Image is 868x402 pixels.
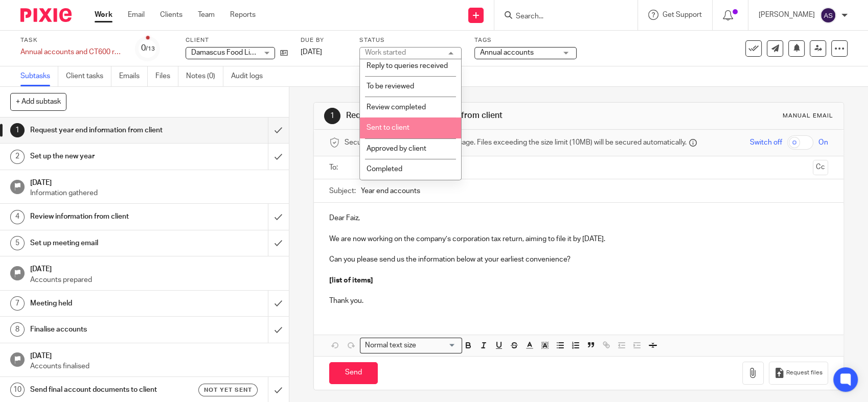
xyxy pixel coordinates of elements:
h1: [DATE] [30,175,279,188]
span: Approved by client [367,145,426,152]
p: We are now working on the company’s corporation tax return, aiming to file it by [DATE]. [329,234,828,244]
div: 1 [10,123,25,137]
h1: Meeting held [30,296,182,311]
h1: [DATE] [30,348,279,361]
h1: Request year end information from client [346,110,601,121]
a: Audit logs [231,66,270,86]
h1: [DATE] [30,262,279,274]
span: Normal text size [362,340,418,351]
span: Reply to queries received [367,62,448,69]
label: Client [186,36,288,44]
div: Annual accounts and CT600 return - 2025 [20,47,123,57]
strong: [list of items] [329,277,373,284]
span: Request files [786,369,823,377]
div: 2 [10,150,25,164]
label: To: [329,162,340,173]
span: Review completed [367,104,426,111]
span: Sent to client [367,124,409,131]
p: Dear Faiz, [329,213,828,223]
div: 1 [324,108,340,124]
div: 10 [10,383,25,397]
h1: Send final account documents to client [30,382,182,397]
span: Completed [367,165,402,173]
div: 8 [10,322,25,337]
p: Can you please send us the information below at your earliest convenience? [329,254,828,265]
input: Search [515,12,607,21]
span: To be reviewed [367,83,414,90]
span: Secure the attachments in this message. Files exceeding the size limit (10MB) will be secured aut... [345,137,687,148]
h1: Set up the new year [30,149,182,164]
span: Not yet sent [204,386,252,394]
span: Damascus Food Limited [191,49,268,56]
input: Send [329,362,378,384]
span: [DATE] [301,49,322,56]
span: Annual accounts [480,49,534,56]
a: Notes (0) [186,66,223,86]
h1: Finalise accounts [30,322,182,337]
label: Subject: [329,186,356,196]
button: Cc [813,160,828,175]
div: Work started [365,49,406,56]
span: On [818,137,828,148]
label: Due by [301,36,347,44]
a: Work [95,10,112,20]
button: Request files [769,362,828,385]
div: Manual email [783,112,833,120]
div: Search for option [360,338,462,353]
label: Tags [474,36,577,44]
p: Accounts prepared [30,275,279,285]
h1: Set up meeting email [30,235,182,251]
a: Files [155,66,178,86]
p: Information gathered [30,188,279,198]
input: Search for option [419,340,456,351]
p: Accounts finalised [30,361,279,371]
img: Pixie [20,8,72,22]
button: + Add subtask [10,93,66,110]
p: [PERSON_NAME] [759,10,815,20]
a: Subtasks [20,66,58,86]
span: Get Support [663,11,702,18]
h1: Request year end information from client [30,123,182,138]
a: Reports [230,10,256,20]
a: Email [128,10,145,20]
label: Task [20,36,123,44]
img: svg%3E [820,7,836,23]
div: 0 [141,42,155,54]
div: 4 [10,210,25,224]
a: Emails [119,66,148,86]
a: Client tasks [66,66,111,86]
div: 5 [10,236,25,250]
h1: Review information from client [30,209,182,224]
small: /13 [146,46,155,52]
a: Team [198,10,215,20]
a: Clients [160,10,182,20]
p: Thank you. [329,296,828,306]
div: 7 [10,296,25,311]
span: Switch off [750,137,782,148]
label: Status [359,36,462,44]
